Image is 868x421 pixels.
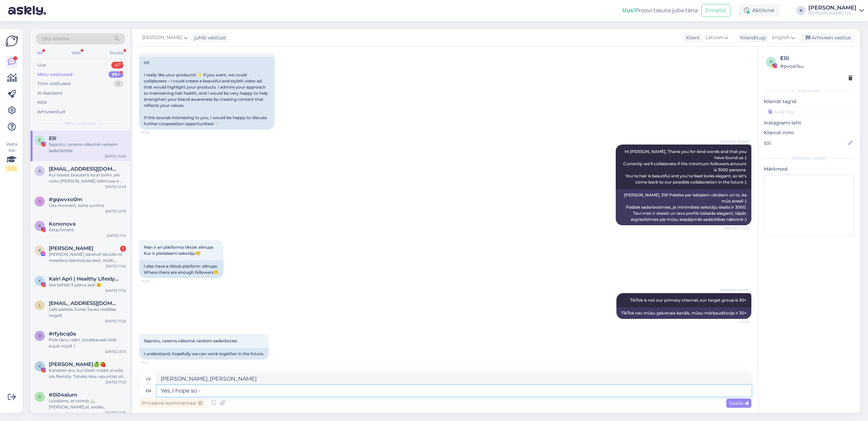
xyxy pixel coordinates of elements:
div: Loodame, et toimib 🙏🏻 [PERSON_NAME] ei, andke [PERSON_NAME] [PERSON_NAME] tellimuse siitpoolt sis... [49,398,126,410]
span: K [38,248,41,253]
span: Krista Roos🍏🍓 [49,361,106,367]
span: 14:21 [141,360,166,365]
div: I understand, hopefully we can work together in the future. [139,348,269,360]
div: [DATE] 12:35 [105,410,126,415]
div: I also have a tiktok platform: elinups Where there are enough followers😁 [139,261,223,278]
span: Latvian [706,34,723,41]
p: Instagrami leht [764,119,854,127]
p: Kliendi nimi [764,129,854,136]
p: Märkmed [764,166,854,173]
span: Kristel Täär [49,245,93,251]
div: Hi! I really like your products! ✨ If you want, we could collaborate – I could create a beautiful... [139,57,275,130]
div: 0 [114,80,123,87]
span: 14:06 [141,130,166,135]
input: Lisa tag [764,107,854,117]
div: Minu vestlused [37,71,73,78]
div: [DATE] 17:53 [105,380,126,385]
span: #rfybcq0a [49,331,76,337]
div: 1 [120,246,126,252]
span: Nähtud ✓ 14:19 [724,226,749,231]
div: Elli [780,54,852,62]
div: 99+ [108,71,123,78]
b: Uus! [622,7,635,14]
div: juhib vestlust [192,34,226,41]
span: Hi [PERSON_NAME], Thank you for kind words and that you have found us :) Currently we'll collabor... [623,149,748,185]
div: Kui teisest brauseris ka ei toimi, siis võite [PERSON_NAME] tellimuse e-mailile saata [EMAIL_ADDR... [49,172,126,184]
div: [PERSON_NAME], Elli! Paldies par labajiem vārdiem un to, ka mūs atradi :) Pašlaik sadarbosimies, ... [616,189,751,225]
div: TikTok nav mūsu galvenais kanāls, mūsu mērķauditorija ir 30+ [616,307,751,319]
span: annikapehter@gmail.com [49,166,119,172]
div: Kliendi info [764,88,854,94]
div: Klient [683,34,700,41]
div: 47 [111,62,123,69]
span: K [38,364,41,369]
span: Man ir arī platforma tiktok: elinups Kur ir pietiekami sekotāju😁 [144,245,214,256]
span: Otsi kliente [42,35,69,42]
span: Minu vestlused [65,120,96,127]
div: See kehtib 3 päeva seal 😊 [49,282,126,288]
div: [DATE] 14:20 [105,154,126,159]
div: Attachment [49,227,126,233]
span: English [772,34,790,41]
div: # pvoai1su [780,62,852,70]
div: Pole tänu väârt, loodetavasti kõik sujub nüüd :) [49,337,126,349]
button: Emailid [701,4,730,17]
span: Saada [729,400,749,406]
div: Proovi tasuta juba täna: [622,6,698,15]
span: K [38,223,41,228]
textarea: Yes, I hope so - [157,385,751,397]
span: Saprotu, cerams nākotnē varēsim sadarboties [144,338,237,343]
span: lauragriskena@gmail.com [49,300,119,306]
div: [DATE] 17:20 [105,319,126,324]
a: [PERSON_NAME][PERSON_NAME] OÜ [808,5,864,16]
div: Vaata siia [5,141,18,172]
span: g [38,199,41,204]
div: Liels paldies Jums! Jauku nedēļas nogali! [49,306,126,319]
span: K [38,278,41,283]
div: [PERSON_NAME] OÜ [808,11,856,16]
span: 14:20 [724,319,749,324]
span: [PERSON_NAME] [720,139,749,144]
div: lv [146,373,151,385]
span: 14:20 [141,279,166,284]
div: Saprotu, cerams nākotnē varēsim sadarboties [49,141,126,154]
div: All [36,49,44,57]
div: Arhiveeri vestlus [802,33,854,42]
input: Lisa nimi [764,139,847,147]
span: Kairi Apri | Healthy Lifestyle | Travel UGC [49,276,119,282]
p: Kliendi tag'id [764,98,854,105]
div: Aktiivne [738,4,780,17]
span: Elli [49,135,56,141]
span: [PERSON_NAME] [720,288,749,293]
div: [DATE] 17:32 [105,288,126,293]
span: Kononova [49,221,76,227]
span: #0i04alum [49,392,77,398]
span: r [38,333,41,338]
div: Kõik [37,99,47,106]
div: 2 / 3 [5,166,18,172]
div: [PERSON_NAME] [764,155,854,161]
div: Tiimi vestlused [37,80,71,87]
div: Web [70,49,82,57]
div: AI Assistent [37,90,62,97]
div: [PERSON_NAME] ääretult tänulik nii meeldiva teeninduse eest. Aitäh, mulle tõesti oli väga [PERSON... [49,251,126,264]
div: [DATE] 12:43 [105,184,126,189]
div: Arhiveeritud [37,109,65,115]
div: [DATE] 12:39 [105,209,126,214]
div: Privaatne kommentaar [139,399,205,408]
div: [DATE] 11:51 [107,233,126,238]
span: TikTok is not our primary channel, our target group is 30+ [630,298,747,303]
span: l [39,303,41,308]
div: en [146,385,151,397]
div: Socials [108,49,125,57]
div: [DATE] 11:34 [106,264,126,269]
div: Klienditugi [737,34,766,41]
div: Uus [37,62,46,69]
div: [DATE] 23:10 [105,349,126,354]
span: #gqwvxo0m [49,196,82,203]
img: Askly Logo [5,35,18,47]
span: [PERSON_NAME] [142,34,182,41]
div: Üks moment, kohe uurime [49,203,126,209]
div: K [796,6,806,15]
div: [PERSON_NAME] [808,5,856,11]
